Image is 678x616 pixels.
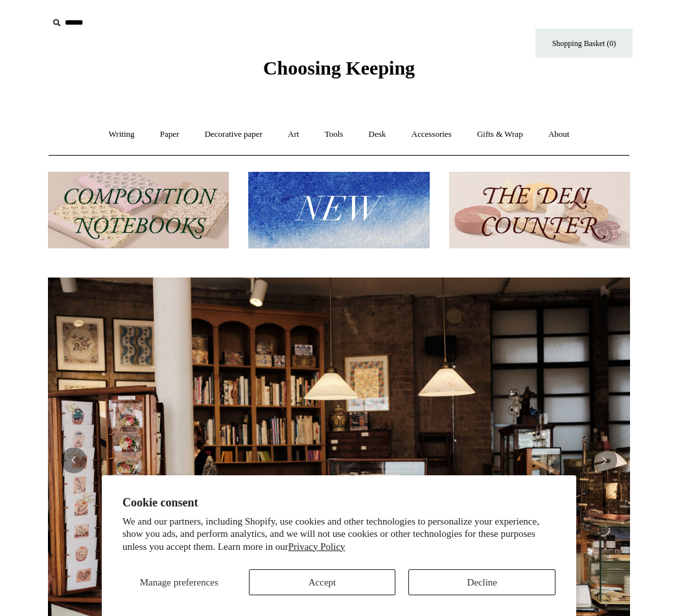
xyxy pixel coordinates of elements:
button: Previous [61,447,87,473]
img: New.jpg__PID:f73bdf93-380a-4a35-bcfe-7823039498e1 [248,172,429,249]
a: About [537,117,581,152]
a: Desk [357,117,398,152]
a: Gifts & Wrap [465,117,535,152]
span: Choosing Keeping [263,57,415,78]
h2: Cookie consent [123,496,555,510]
button: Next [591,447,617,473]
a: Privacy Policy [288,541,345,552]
button: Manage preferences [123,569,236,595]
a: Choosing Keeping [263,67,415,77]
a: Tools [313,117,355,152]
img: 202302 Composition ledgers.jpg__PID:69722ee6-fa44-49dd-a067-31375e5d54ec [48,172,229,249]
p: We and our partners, including Shopify, use cookies and other technologies to personalize your ex... [123,515,555,554]
a: Writing [97,117,146,152]
a: Accessories [400,117,463,152]
img: The Deli Counter [449,172,630,249]
a: Art [276,117,310,152]
a: Shopping Basket (0) [535,29,633,58]
button: Accept [249,569,396,595]
button: Decline [408,569,555,595]
span: Manage preferences [140,577,218,587]
a: Decorative paper [193,117,274,152]
a: Paper [148,117,191,152]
